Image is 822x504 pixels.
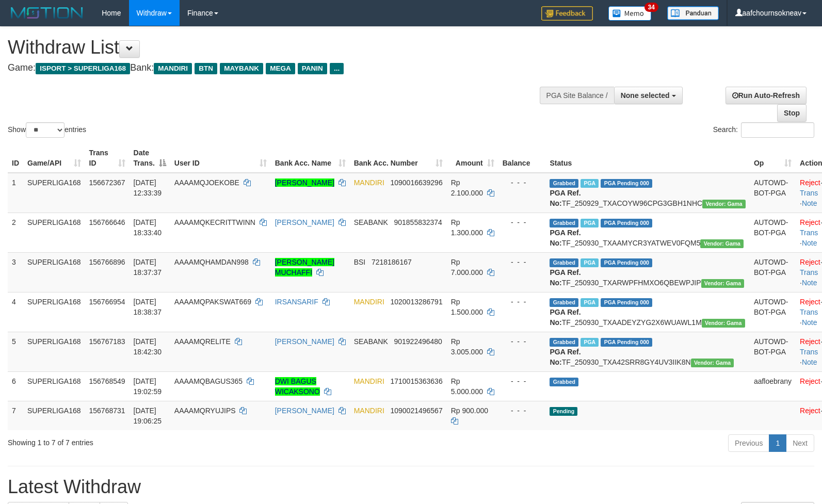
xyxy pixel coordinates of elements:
[503,376,542,386] div: - - -
[134,337,162,356] span: [DATE] 18:42:30
[134,178,162,197] span: [DATE] 12:33:39
[550,378,578,386] span: Grabbed
[713,122,814,138] label: Search:
[174,178,239,187] span: AAAAMQJOEKOBE
[271,143,350,173] th: Bank Acc. Name: activate to sort column ascending
[503,257,542,267] div: - - -
[354,218,388,226] span: SEABANK
[89,178,125,187] span: 156672367
[750,173,796,213] td: AUTOWD-BOT-PGA
[750,292,796,332] td: AUTOWD-BOT-PGA
[802,358,817,366] a: Note
[354,377,384,385] span: MANDIRI
[726,87,807,104] a: Run Auto-Refresh
[354,407,384,415] span: MANDIRI
[451,178,483,197] span: Rp 2.100.000
[581,179,599,188] span: Marked by aafsengchandara
[550,348,581,366] b: PGA Ref. No:
[298,63,327,74] span: PANIN
[134,407,162,425] span: [DATE] 19:06:25
[800,178,820,187] a: Reject
[8,5,86,21] img: MOTION_logo.png
[8,37,538,58] h1: Withdraw List
[614,87,683,104] button: None selected
[390,298,442,306] span: Copy 1020013286791 to clipboard
[451,337,483,356] span: Rp 3.005.000
[134,258,162,277] span: [DATE] 18:37:37
[800,407,820,415] a: Reject
[498,143,546,173] th: Balance
[550,189,581,207] b: PGA Ref. No:
[8,213,23,252] td: 2
[174,377,243,385] span: AAAAMQBAGUS365
[8,122,86,138] label: Show entries
[750,213,796,252] td: AUTOWD-BOT-PGA
[702,319,745,328] span: Vendor URL: https://trx31.1velocity.biz
[644,3,658,12] span: 34
[750,371,796,401] td: aafloebrany
[550,179,578,188] span: Grabbed
[601,219,652,227] span: PGA Pending
[390,178,442,187] span: Copy 1090016639296 to clipboard
[89,337,125,346] span: 156767183
[608,6,652,21] img: Button%20Memo.svg
[8,401,23,430] td: 7
[23,213,85,252] td: SUPERLIGA168
[23,332,85,371] td: SUPERLIGA168
[581,298,599,307] span: Marked by aafsengchandara
[777,104,807,122] a: Stop
[130,143,170,173] th: Date Trans.: activate to sort column descending
[354,298,384,306] span: MANDIRI
[800,298,820,306] a: Reject
[503,336,542,347] div: - - -
[702,200,746,208] span: Vendor URL: https://trx31.1velocity.biz
[134,218,162,237] span: [DATE] 18:33:40
[354,178,384,187] span: MANDIRI
[545,173,749,213] td: TF_250929_TXACOYW96CPG3GBH1NHC
[550,219,578,227] span: Grabbed
[550,308,581,327] b: PGA Ref. No:
[394,337,442,346] span: Copy 901922496480 to clipboard
[23,371,85,401] td: SUPERLIGA168
[550,229,581,247] b: PGA Ref. No:
[545,332,749,371] td: TF_250930_TXA42SRR8GY4UV3IIK8N
[89,258,125,266] span: 156766896
[8,371,23,401] td: 6
[601,258,652,267] span: PGA Pending
[750,332,796,371] td: AUTOWD-BOT-PGA
[372,258,412,266] span: Copy 7218186167 to clipboard
[8,477,814,497] h1: Latest Withdraw
[174,258,249,266] span: AAAAMQHAMDAN998
[8,143,23,173] th: ID
[134,377,162,396] span: [DATE] 19:02:59
[174,298,251,306] span: AAAAMQPAKSWAT669
[550,338,578,347] span: Grabbed
[89,218,125,226] span: 156766646
[275,178,334,187] a: [PERSON_NAME]
[451,218,483,237] span: Rp 1.300.000
[89,377,125,385] span: 156768549
[275,258,334,277] a: [PERSON_NAME] MUCHAFFI
[451,407,488,415] span: Rp 900.000
[451,377,483,396] span: Rp 5.000.000
[350,143,447,173] th: Bank Acc. Number: activate to sort column ascending
[541,6,593,21] img: Feedback.jpg
[23,292,85,332] td: SUPERLIGA168
[802,239,817,247] a: Note
[170,143,271,173] th: User ID: activate to sort column ascending
[23,401,85,430] td: SUPERLIGA168
[451,258,483,277] span: Rp 7.000.000
[275,218,334,226] a: [PERSON_NAME]
[8,332,23,371] td: 5
[89,298,125,306] span: 156766954
[741,122,814,138] input: Search:
[802,279,817,287] a: Note
[85,143,130,173] th: Trans ID: activate to sort column ascending
[550,258,578,267] span: Grabbed
[23,173,85,213] td: SUPERLIGA168
[154,63,192,74] span: MANDIRI
[390,377,442,385] span: Copy 1710015363636 to clipboard
[266,63,295,74] span: MEGA
[800,337,820,346] a: Reject
[275,337,334,346] a: [PERSON_NAME]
